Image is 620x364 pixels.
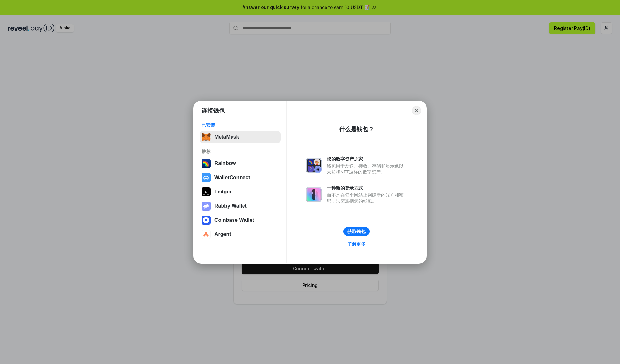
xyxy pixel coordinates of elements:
[200,214,281,227] button: Coinbase Wallet
[201,133,211,142] img: svg+xml,%3Csvg%20fill%3D%22none%22%20height%3D%2233%22%20viewBox%3D%220%200%2035%2033%22%20width%...
[201,173,211,182] img: svg+xml,%3Csvg%20width%3D%2228%22%20height%3D%2228%22%20viewBox%3D%220%200%2028%2028%22%20fill%3D...
[327,185,407,191] div: 一种新的登录方式
[214,134,239,140] div: MetaMask
[214,217,254,223] div: Coinbase Wallet
[347,241,366,247] div: 了解更多
[201,159,211,168] img: svg+xml,%3Csvg%20width%3D%22120%22%20height%3D%22120%22%20viewBox%3D%220%200%20120%20120%22%20fil...
[214,161,236,166] div: Rainbow
[201,230,211,239] img: svg+xml,%3Csvg%20width%3D%2228%22%20height%3D%2228%22%20viewBox%3D%220%200%2028%2028%22%20fill%3D...
[201,122,279,128] div: 已安装
[200,200,281,212] button: Rabby Wallet
[343,227,370,236] button: 获取钱包
[200,171,281,184] button: WalletConnect
[200,157,281,170] button: Rainbow
[201,202,211,211] img: svg+xml,%3Csvg%20xmlns%3D%22http%3A%2F%2Fwww.w3.org%2F2000%2Fsvg%22%20fill%3D%22none%22%20viewBox...
[214,189,232,195] div: Ledger
[214,231,231,237] div: Argent
[306,187,322,202] img: svg+xml,%3Csvg%20xmlns%3D%22http%3A%2F%2Fwww.w3.org%2F2000%2Fsvg%22%20fill%3D%22none%22%20viewBox...
[327,156,407,162] div: 您的数字资产之家
[200,185,281,198] button: Ledger
[201,187,211,196] img: svg+xml,%3Csvg%20xmlns%3D%22http%3A%2F%2Fwww.w3.org%2F2000%2Fsvg%22%20width%3D%2228%22%20height%3...
[412,106,421,115] button: Close
[214,203,247,209] div: Rabby Wallet
[201,216,211,225] img: svg+xml,%3Csvg%20width%3D%2228%22%20height%3D%2228%22%20viewBox%3D%220%200%2028%2028%22%20fill%3D...
[347,229,366,234] div: 获取钱包
[201,107,225,114] h1: 连接钱包
[339,125,374,133] div: 什么是钱包？
[200,228,281,241] button: Argent
[327,192,407,204] div: 而不是在每个网站上创建新的账户和密码，只需连接您的钱包。
[214,175,250,181] div: WalletConnect
[200,131,281,143] button: MetaMask
[306,158,322,173] img: svg+xml,%3Csvg%20xmlns%3D%22http%3A%2F%2Fwww.w3.org%2F2000%2Fsvg%22%20fill%3D%22none%22%20viewBox...
[327,163,407,175] div: 钱包用于发送、接收、存储和显示像以太坊和NFT这样的数字资产。
[201,149,279,154] div: 推荐
[344,240,369,248] a: 了解更多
